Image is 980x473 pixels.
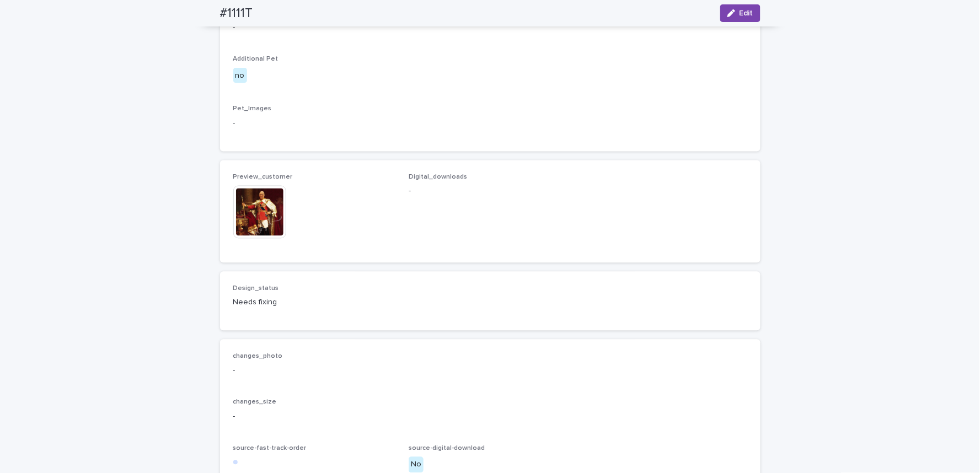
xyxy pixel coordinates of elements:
[233,445,307,452] span: source-fast-track-order
[409,445,485,452] span: source-digital-download
[233,286,279,292] span: Design_status
[409,457,424,473] div: No
[233,353,283,360] span: changes_photo
[220,6,253,21] h2: #1111T
[233,56,279,62] span: Additional Pet
[409,186,571,197] p: -
[233,411,747,423] p: -
[233,399,277,406] span: changes_size
[409,174,467,181] span: Digital_downloads
[233,68,247,84] div: no
[720,4,761,22] button: Edit
[233,21,747,33] p: -
[740,9,753,17] span: Edit
[233,297,396,309] p: Needs fixing
[233,365,747,377] p: -
[233,106,272,112] span: Pet_Images
[233,174,293,181] span: Preview_customer
[233,118,747,130] p: -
